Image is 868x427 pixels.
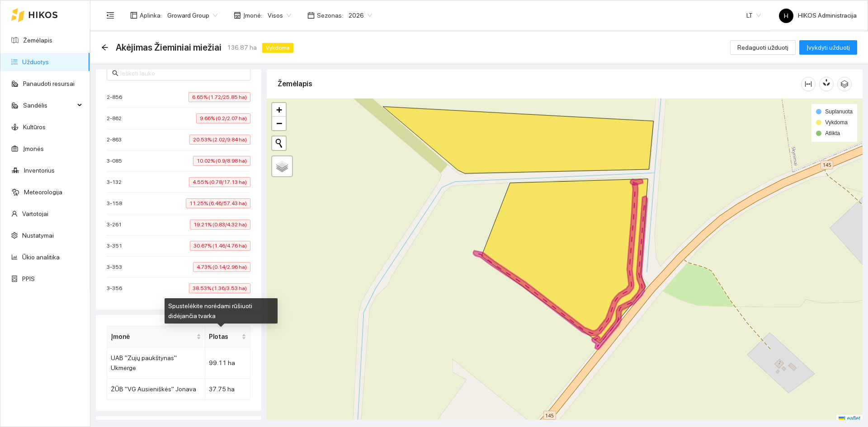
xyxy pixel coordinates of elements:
span: Vykdoma [825,119,848,126]
a: Vartotojai [22,210,48,217]
div: Spustelėkite norėdami rūšiuoti didėjančia tvarka [165,298,278,324]
span: Sandėlis [23,96,75,114]
div: Atgal [101,44,108,52]
span: 3-356 [107,284,127,293]
a: Panaudoti resursai [23,80,75,87]
span: 38.53% (1.36/3.53 ha) [189,283,250,293]
span: + [276,104,282,115]
a: Redaguoti užduotį [730,44,796,51]
span: Akėjimas Žieminiai miežiai [116,40,222,55]
a: Layers [272,156,292,176]
th: this column's title is Plotas,this column is sortable [205,326,250,347]
a: Inventorius [24,167,55,174]
span: 2-856 [107,93,127,102]
span: HIKOS Administracija [779,12,857,19]
span: search [112,70,118,76]
span: Vykdoma [262,43,293,53]
span: 11.25% (6.46/57.43 ha) [186,198,250,208]
span: Visos [268,9,291,22]
button: menu-fold [101,6,119,24]
span: 3-158 [107,199,127,208]
span: H [784,9,788,23]
a: Žemėlapis [23,37,52,44]
span: 4.55% (0.78/17.13 ha) [189,177,250,187]
span: layout [130,12,137,19]
button: Initiate a new search [272,136,286,150]
span: 9.66% (0.2/2.07 ha) [196,113,250,123]
span: 2-863 [107,135,126,144]
span: 30.67% (1.46/4.76 ha) [190,241,250,251]
span: Plotas [209,332,240,342]
span: Suplanuota [825,108,853,115]
span: menu-fold [106,11,114,19]
button: Įvykdyti užduotį [799,40,857,55]
a: Meteorologija [24,188,62,196]
span: 6.65% (1.72/25.85 ha) [189,92,250,102]
span: 4.73% (0.14/2.96 ha) [193,262,250,272]
span: 10.02% (0.9/8.98 ha) [193,156,250,166]
span: LT [746,9,761,22]
td: 99.11 ha [205,347,250,379]
span: 3-261 [107,220,126,229]
a: Zoom in [272,103,286,117]
span: − [276,117,282,129]
span: column-width [802,80,815,88]
span: Sezonas : [317,10,343,20]
input: Ieškoti lauko [120,68,245,78]
span: Redaguoti užduotį [737,42,788,52]
span: Įmonė : [243,10,262,20]
a: PPIS [22,275,35,282]
span: 3-085 [107,156,127,165]
a: Kultūros [23,123,46,131]
div: Žemėlapis [278,71,801,97]
span: 2-862 [107,114,126,123]
span: 136.87 ha [227,42,257,52]
a: Ūkio analitika [22,253,60,261]
span: 20.53% (2.02/9.84 ha) [189,135,250,145]
span: calendar [307,12,315,19]
span: Aplinka : [140,10,162,20]
a: Užduotys [22,58,49,66]
span: arrow-left [101,44,108,51]
th: this column's title is Įmonė,this column is sortable [107,326,205,347]
span: 3-132 [107,178,126,187]
span: 3-353 [107,263,127,272]
span: Įmonė [111,332,194,342]
span: 19.21% (0.83/4.32 ha) [190,220,250,230]
span: Atlikta [825,130,840,136]
a: Įmonės [23,145,44,152]
td: 37.75 ha [205,379,250,400]
span: 3-351 [107,241,127,250]
td: UAB "Zujų paukštynas" Ukmerge [107,347,205,379]
span: 2026 [349,9,372,22]
span: Groward Group [167,9,217,22]
a: Nustatymai [22,232,54,239]
td: ŽŪB "VG Ausieniškės" Jonava [107,379,205,400]
a: Leaflet [839,415,860,422]
span: Įvykdyti užduotį [807,42,850,52]
button: column-width [801,77,816,91]
span: shop [234,12,241,19]
a: Zoom out [272,117,286,130]
button: Redaguoti užduotį [730,40,796,55]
